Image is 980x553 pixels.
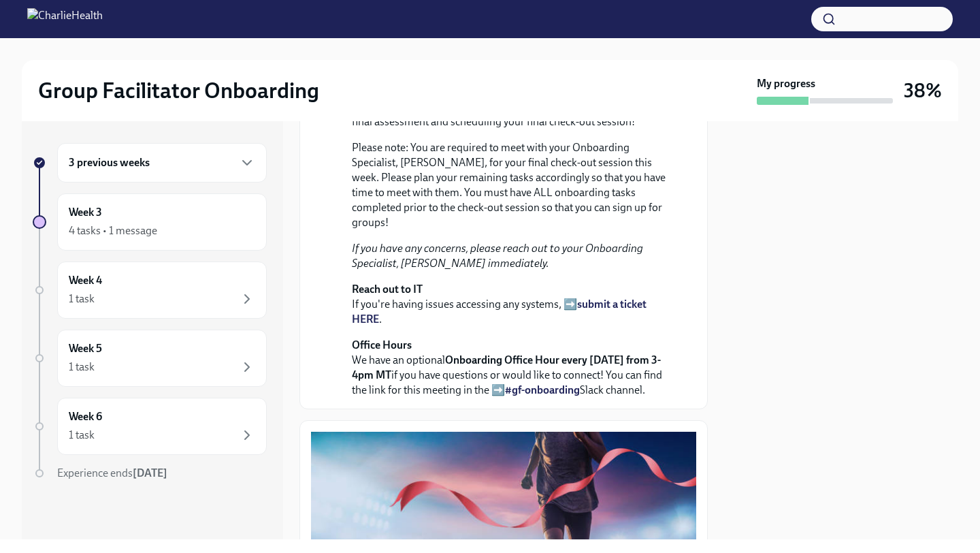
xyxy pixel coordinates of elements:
[57,143,267,183] div: 3 previous weeks
[69,409,102,424] h6: Week 6
[352,283,423,296] strong: Reach out to IT
[33,262,267,319] a: Week 41 task
[904,78,942,103] h3: 38%
[352,338,674,398] p: We have an optional if you have questions or would like to connect! You can find the link for thi...
[33,398,267,455] a: Week 61 task
[69,291,95,306] div: 1 task
[69,205,102,220] h6: Week 3
[33,330,267,387] a: Week 51 task
[69,223,157,238] div: 4 tasks • 1 message
[352,242,643,270] em: If you have any concerns, please reach out to your Onboarding Specialist, [PERSON_NAME] immediately.
[69,428,95,443] div: 1 task
[133,467,167,479] strong: [DATE]
[352,353,661,381] strong: Onboarding Office Hour every [DATE] from 3-4pm MT
[38,77,319,104] h2: Group Facilitator Onboarding
[505,383,580,396] a: #gf-onboarding
[352,338,412,351] strong: Office Hours
[57,467,167,479] span: Experience ends
[757,76,815,91] strong: My progress
[33,193,267,251] a: Week 34 tasks • 1 message
[27,8,103,30] img: CharlieHealth
[69,341,102,356] h6: Week 5
[352,282,674,327] p: If you're having issues accessing any systems, ➡️ .
[352,140,674,230] p: Please note: You are required to meet with your Onboarding Specialist, [PERSON_NAME], for your fi...
[69,273,102,288] h6: Week 4
[69,155,150,170] h6: 3 previous weeks
[69,360,95,375] div: 1 task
